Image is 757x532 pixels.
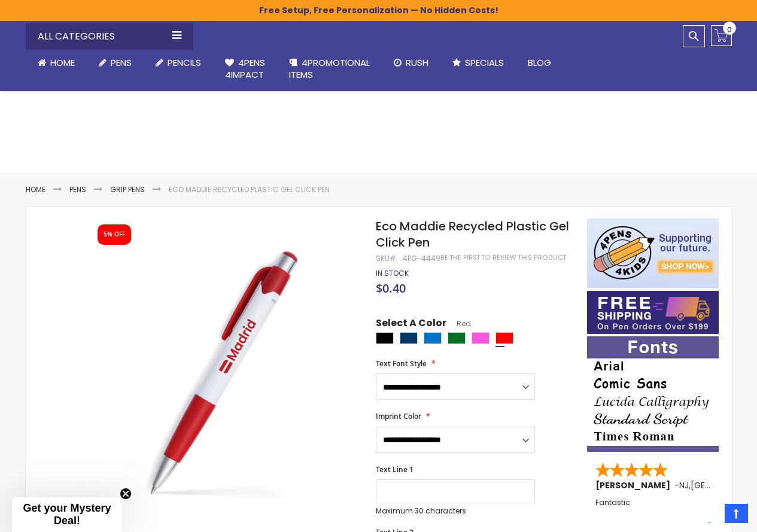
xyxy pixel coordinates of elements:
[376,268,409,278] span: In stock
[50,56,75,69] span: Home
[26,50,87,76] a: Home
[376,317,446,333] span: Select A Color
[400,332,418,344] div: Navy Blue
[406,56,428,69] span: Rush
[587,291,719,334] img: Free shipping on orders over $199
[213,50,277,89] a: 4Pens4impact
[277,50,382,89] a: 4PROMOTIONALITEMS
[144,50,213,76] a: Pencils
[12,497,122,532] div: Get your Mystery Deal!Close teaser
[446,318,471,329] span: Red
[595,498,712,524] div: Fantastic
[711,25,732,46] a: 0
[448,332,466,344] div: Green
[168,56,201,69] span: Pencils
[376,358,427,369] span: Text Font Style
[376,269,409,278] div: Availability
[528,56,551,69] span: Blog
[225,56,265,81] span: 4Pens 4impact
[516,50,563,76] a: Blog
[289,56,370,81] span: 4PROMOTIONAL ITEMS
[376,218,569,251] span: Eco Maddie Recycled Plastic Gel Click Pen
[169,185,330,194] li: Eco Maddie Recycled Plastic Gel Click Pen
[679,479,689,491] span: NJ
[23,502,111,527] span: Get your Mystery Deal!
[424,332,442,344] div: Blue Light
[495,332,513,344] div: Red
[472,332,490,344] div: Pink
[26,23,193,50] div: All Categories
[87,50,144,76] a: Pens
[403,254,440,263] div: 4PG-4449
[120,488,132,500] button: Close teaser
[110,184,145,194] a: Grip Pens
[376,464,414,475] span: Text Line 1
[87,236,360,509] img: 4pg-4449-eco-maddie-recycled-plastic-gel-click-pen_red_1.jpg
[376,280,406,296] span: $0.40
[376,332,394,344] div: Black
[595,479,674,491] span: [PERSON_NAME]
[587,218,719,288] img: 4pens 4 kids
[376,506,535,516] p: Maximum 30 characters
[587,336,719,452] img: font-personalization-examples
[69,184,86,194] a: Pens
[111,56,132,69] span: Pens
[727,24,732,35] span: 0
[376,411,421,421] span: Imprint Color
[104,230,125,239] div: 5% OFF
[440,50,516,76] a: Specials
[382,50,440,76] a: Rush
[376,253,398,263] strong: SKU
[658,500,757,532] iframe: Google Customer Reviews
[440,253,566,262] a: Be the first to review this product
[465,56,504,69] span: Specials
[26,184,45,194] a: Home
